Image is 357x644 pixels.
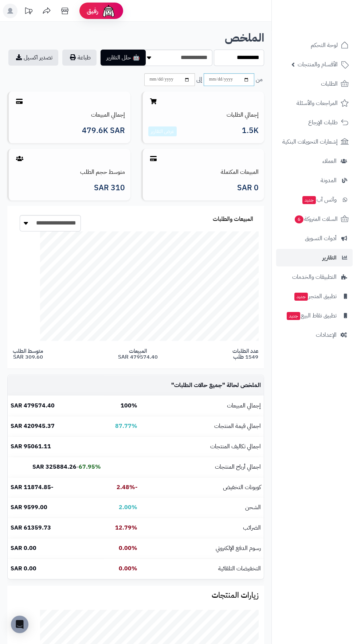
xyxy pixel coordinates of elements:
b: 95061.11 SAR [11,442,51,451]
span: جديد [294,293,308,301]
td: الضرائب [140,518,264,538]
td: - [8,457,104,477]
span: 6 [295,215,303,223]
span: رفيق [87,7,98,15]
a: لوحة التحكم [276,36,353,54]
b: 0.00% [119,564,137,573]
button: 🤖 حلل التقارير [101,50,146,66]
span: العملاء [322,156,337,166]
td: كوبونات التخفيض [140,477,264,497]
a: المبيعات المكتملة [221,168,259,176]
td: إجمالي المبيعات [140,396,264,416]
a: التقارير [276,249,353,266]
a: المدونة [276,172,353,189]
h3: المبيعات والطلبات [213,216,253,223]
td: اجمالي أرباح المنتجات [140,457,264,477]
b: الملخص [225,29,264,46]
a: التطبيقات والخدمات [276,268,353,286]
div: Open Intercom Messenger [11,616,28,633]
span: تطبيق نقاط البيع [286,311,337,321]
td: الشحن [140,497,264,518]
h3: زيارات المنتجات [13,591,259,600]
button: طباعة [62,50,97,66]
span: جميع حالات الطلبات [174,381,222,390]
span: التقارير [322,253,337,263]
span: التطبيقات والخدمات [292,272,337,282]
b: 0.00 SAR [11,564,36,573]
b: -2.48% [117,483,137,492]
span: من [256,75,263,84]
a: متوسط حجم الطلب [80,168,125,176]
b: 100% [121,401,137,410]
b: 2.00% [119,503,137,512]
a: تصدير اكسيل [8,50,58,66]
td: التخفيضات التلقائية [140,559,264,579]
span: جديد [302,196,316,204]
a: المراجعات والأسئلة [276,94,353,112]
span: جديد [287,312,300,320]
a: تطبيق نقاط البيعجديد [276,307,353,324]
span: المدونة [321,175,337,186]
span: إلى [196,75,202,84]
a: العملاء [276,152,353,170]
span: تطبيق المتجر [294,291,337,301]
b: 0.00 SAR [11,544,36,553]
b: 12.79% [115,523,137,532]
a: الطلبات [276,75,353,93]
span: المبيعات 479574.40 SAR [118,348,158,360]
a: تطبيق المتجرجديد [276,288,353,305]
span: الأقسام والمنتجات [298,59,338,70]
a: السلات المتروكة6 [276,210,353,228]
span: 310 SAR [94,184,125,192]
span: 479.6K SAR [82,126,125,135]
img: ai-face.png [101,4,116,18]
span: السلات المتروكة [294,214,338,224]
b: 0.00% [119,544,137,553]
a: وآتس آبجديد [276,191,353,208]
b: 87.77% [115,422,137,430]
span: المراجعات والأسئلة [297,98,338,108]
a: الإعدادات [276,326,353,344]
span: 0 SAR [237,184,259,192]
a: إشعارات التحويلات البنكية [276,133,353,151]
a: إجمالي المبيعات [91,110,125,119]
span: الطلبات [321,79,338,89]
b: 61359.73 SAR [11,523,51,532]
td: اجمالي تكاليف المنتجات [140,437,264,457]
span: إشعارات التحويلات البنكية [282,137,338,147]
td: الملخص لحالة " " [140,375,264,395]
td: اجمالي قيمة المنتجات [140,416,264,436]
b: 420945.37 SAR [11,422,55,430]
span: 1.5K [242,126,259,137]
span: أدوات التسويق [305,233,337,243]
b: -11874.85 SAR [11,483,53,492]
span: لوحة التحكم [311,40,338,50]
span: عدد الطلبات 1549 طلب [232,348,259,360]
b: 479574.40 SAR [11,401,55,410]
b: 67.95% [79,462,101,471]
b: 9599.00 SAR [11,503,47,512]
a: أدوات التسويق [276,230,353,247]
a: إجمالي الطلبات [227,110,259,119]
td: رسوم الدفع الإلكتروني [140,538,264,558]
span: الإعدادات [316,330,337,340]
a: طلبات الإرجاع [276,114,353,131]
span: طلبات الإرجاع [308,117,338,128]
a: تحديثات المنصة [19,4,38,20]
b: 325884.26 SAR [32,462,76,471]
span: وآتس آب [302,195,337,205]
a: عرض التقارير [151,128,174,135]
span: متوسط الطلب 309.60 SAR [13,348,43,360]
